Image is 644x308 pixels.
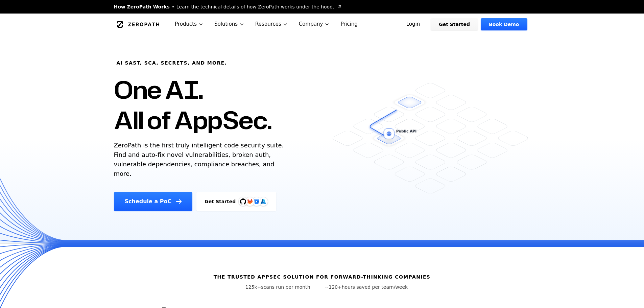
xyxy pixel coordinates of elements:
h1: One AI. All of AppSec. [114,74,272,135]
img: Azure [261,199,266,204]
img: GitHub [240,198,246,205]
button: Solutions [209,14,250,35]
a: Login [398,18,428,30]
span: How ZeroPath Works [114,3,170,10]
h6: AI SAST, SCA, Secrets, and more. [117,60,227,66]
p: hours saved per team/week [325,284,408,290]
a: Get Started [431,18,478,30]
a: How ZeroPath WorksLearn the technical details of how ZeroPath works under the hood. [114,3,342,10]
span: Learn the technical details of how ZeroPath works under the hood. [176,3,334,10]
button: Company [293,14,335,35]
a: Get StartedGitHubGitLabAzure [196,192,276,211]
a: Pricing [335,14,363,35]
a: Schedule a PoC [114,192,193,211]
h6: The Trusted AppSec solution for forward-thinking companies [214,274,431,280]
p: ZeroPath is the first truly intelligent code security suite. Find and auto-fix novel vulnerabilit... [114,141,287,179]
button: Products [169,14,209,35]
span: 125k+ [245,284,261,290]
a: Book Demo [481,18,527,30]
svg: Bitbucket [253,198,260,205]
p: scans run per month [236,284,319,290]
button: Resources [250,14,293,35]
span: ~120+ [325,284,342,290]
nav: Global [106,14,539,35]
img: GitLab [243,195,257,208]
